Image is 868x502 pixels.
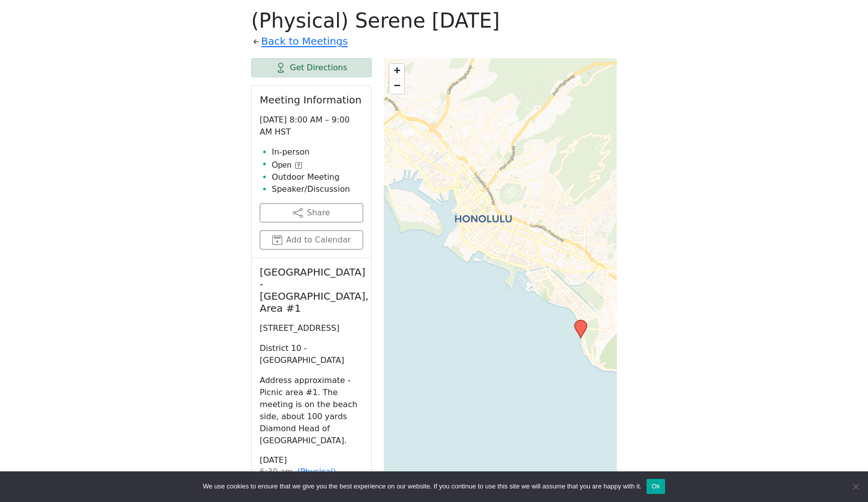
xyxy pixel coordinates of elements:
a: (Physical) [GEOGRAPHIC_DATA] Morning Meditation [297,466,381,502]
button: Ok [646,479,665,494]
span: We use cookies to ensure that we give you the best experience on our website. If you continue to ... [203,481,641,491]
li: In-person [272,146,363,158]
h1: (Physical) Serene [DATE] [251,9,617,33]
button: Open [272,159,302,171]
li: Outdoor Meeting [272,171,363,183]
button: Share [260,203,363,222]
p: Address approximate - Picnic area #1. The meeting is on the beach side, about 100 yards Diamond H... [260,374,363,447]
div: 6:30 AM [260,466,293,502]
span: Open [272,159,291,171]
a: Zoom out [389,79,404,94]
p: [STREET_ADDRESS] [260,322,363,334]
a: Back to Meetings [261,33,348,50]
a: Zoom in [389,64,404,79]
button: Add to Calendar [260,230,363,249]
h2: [GEOGRAPHIC_DATA] - [GEOGRAPHIC_DATA], Area #1 [260,266,363,314]
span: − [394,79,400,91]
span: + [394,64,400,76]
a: Get Directions [251,58,372,77]
span: No [850,481,860,491]
p: [DATE] 8:00 AM – 9:00 AM HST [260,114,363,138]
h2: Meeting Information [260,94,363,106]
h3: [DATE] [260,455,363,466]
p: District 10 - [GEOGRAPHIC_DATA] [260,342,363,366]
li: Speaker/Discussion [272,183,363,195]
